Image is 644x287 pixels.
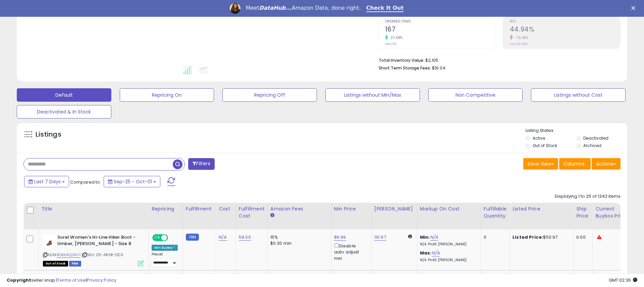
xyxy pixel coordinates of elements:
div: 0 [484,234,504,240]
a: Check It Out [366,5,404,12]
img: Profile image for Georgie [230,3,240,14]
div: Title [41,205,146,212]
span: OFF [167,235,178,241]
th: The percentage added to the cost of goods (COGS) that forms the calculator for Min & Max prices. [417,203,481,229]
button: Repricing Off [222,88,317,102]
div: $0.30 min [270,240,326,246]
div: Amazon Fees [270,205,328,212]
h2: 44.94% [510,26,620,35]
label: Archived [583,143,601,148]
button: Sep-25 - Oct-01 [104,176,160,187]
a: N/A [219,234,227,241]
div: Current Buybox Price [595,205,630,220]
span: Last 7 Days [34,178,61,185]
a: N/A [432,250,440,256]
button: Columns [559,158,591,170]
div: Markup on Cost [420,205,478,212]
a: 59.00 [239,234,251,241]
button: Deactivated & In Stock [17,105,111,118]
a: Privacy Policy [87,277,116,283]
h5: Listings [36,130,61,139]
button: Listings without Min/Max [325,88,420,102]
div: $110.97 [513,234,568,240]
label: Active [533,135,545,141]
p: Listing States: [526,128,627,134]
i: DataHub... [259,5,292,11]
a: N/A [430,234,438,241]
button: Non Competitive [428,88,523,102]
small: Prev: 131 [385,42,396,46]
div: [PERSON_NAME] [374,205,414,212]
div: Fulfillable Quantity [484,205,507,220]
div: ASIN: [43,234,144,266]
div: Fulfillment Cost [239,205,265,220]
div: Meet Amazon Data, done right. [246,5,361,11]
small: FBM [186,234,199,241]
div: Cost [219,205,233,212]
div: 15% [270,234,326,240]
button: Listings without Cost [531,88,626,102]
div: Disable auto adjust min [334,242,366,261]
b: Min: [420,234,430,240]
div: Repricing [152,205,180,212]
a: B0B54Q2WV1 [57,252,80,258]
div: Close [631,6,638,10]
div: Preset: [152,252,178,267]
button: Filters [188,158,214,170]
span: 2025-10-9 02:36 GMT [609,277,637,283]
a: 86.99 [334,234,346,241]
small: Prev: 52.98% [510,42,528,46]
b: Short Term Storage Fees: [379,65,431,71]
span: ROI [510,20,620,23]
small: -15.18% [513,35,528,40]
div: Min Price [334,205,369,212]
span: $16.04 [432,65,445,71]
li: $2,105 [379,56,615,64]
div: Listed Price [513,205,571,212]
span: ON [153,235,161,241]
div: seller snap | | [7,277,116,284]
button: Last 7 Days [24,176,69,187]
div: Ship Price [576,205,590,220]
p: N/A Profit [PERSON_NAME] [420,242,476,247]
span: Sep-25 - Oct-01 [114,178,152,185]
div: Win BuyBox * [152,245,178,251]
span: Compared to: [70,179,101,185]
div: Displaying 1 to 25 of 1342 items [555,193,621,200]
span: | SKU: Z6-ARYB-21C3 [82,252,123,257]
h2: 167 [385,26,495,35]
span: FBM [69,261,81,267]
a: 110.97 [374,234,386,241]
span: All listings that are currently out of stock and unavailable for purchase on Amazon [43,261,68,267]
b: Sorel Women's Hi-Line Hiker Boot - Umber, [PERSON_NAME] - Size 8 [57,234,139,248]
div: 0.00 [576,234,587,240]
button: Save View [523,158,558,170]
b: Total Inventory Value: [379,57,424,63]
label: Out of Stock [533,143,557,148]
img: 216HPSIRqRL._SL40_.jpg [43,234,56,248]
strong: Copyright [7,277,31,283]
p: N/A Profit [PERSON_NAME] [420,258,476,262]
div: Fulfillment [186,205,213,212]
button: Actions [592,158,621,170]
a: Terms of Use [57,277,86,283]
label: Deactivated [583,135,608,141]
b: Max: [420,250,432,256]
small: Amazon Fees. [270,212,274,219]
button: Repricing On [120,88,214,102]
span: Columns [563,160,585,167]
b: Listed Price: [513,234,543,240]
button: Default [17,88,111,102]
small: 27.48% [388,35,403,40]
span: Ordered Items [385,20,495,23]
